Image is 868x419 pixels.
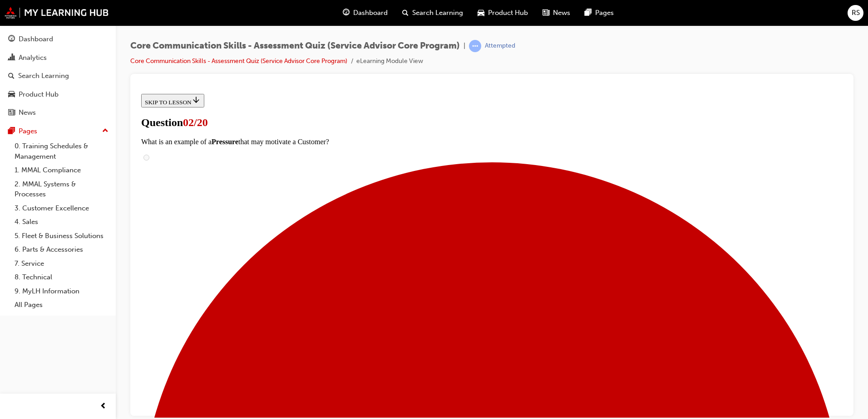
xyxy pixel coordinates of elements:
[4,104,112,121] a: News
[19,126,37,136] div: Pages
[469,40,481,52] span: learningRecordVerb_ATTEMPT-icon
[11,298,112,312] a: All Pages
[130,41,460,51] span: Core Communication Skills - Assessment Quiz (Service Advisor Core Program)
[595,8,614,18] span: Pages
[19,53,47,63] div: Analytics
[353,8,388,18] span: Dashboard
[4,4,67,17] button: SKIP TO LESSON
[4,123,112,140] button: Pages
[553,8,570,18] span: News
[4,31,112,48] a: Dashboard
[7,9,63,15] span: SKIP TO LESSON
[412,8,463,18] span: Search Learning
[11,201,112,215] a: 3. Customer Excellence
[19,34,53,44] div: Dashboard
[18,71,69,81] div: Search Learning
[11,284,112,298] a: 9. MyLH Information
[8,91,15,99] span: car-icon
[11,257,112,271] a: 7. Service
[100,401,107,412] span: prev-icon
[8,109,15,117] span: news-icon
[11,270,112,284] a: 8. Technical
[4,49,112,66] a: Analytics
[19,89,59,100] div: Product Hub
[478,7,484,19] span: car-icon
[395,4,470,22] a: search-iconSearch Learning
[488,8,528,18] span: Product Hub
[4,86,112,103] a: Product Hub
[335,4,395,22] a: guage-iconDashboard
[848,5,863,21] button: RS
[8,72,15,80] span: search-icon
[343,7,350,19] span: guage-icon
[542,7,549,19] span: news-icon
[130,57,347,65] a: Core Communication Skills - Assessment Quiz (Service Advisor Core Program)
[535,4,577,22] a: news-iconNews
[4,68,112,84] a: Search Learning
[585,7,592,19] span: pages-icon
[102,125,108,137] span: up-icon
[11,163,112,177] a: 1. MMAL Compliance
[8,35,15,44] span: guage-icon
[11,243,112,257] a: 6. Parts & Accessories
[577,4,621,22] a: pages-iconPages
[11,215,112,229] a: 4. Sales
[19,107,36,118] div: News
[356,56,423,67] li: eLearning Module View
[11,139,112,163] a: 0. Training Schedules & Management
[470,4,535,22] a: car-iconProduct Hub
[4,29,112,123] button: DashboardAnalyticsSearch LearningProduct HubNews
[8,54,15,62] span: chart-icon
[402,7,409,19] span: search-icon
[5,7,109,19] img: mmal
[852,8,860,18] span: RS
[464,41,465,51] span: |
[11,229,112,243] a: 5. Fleet & Business Solutions
[8,127,15,136] span: pages-icon
[11,177,112,201] a: 2. MMAL Systems & Processes
[485,42,515,50] div: Attempted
